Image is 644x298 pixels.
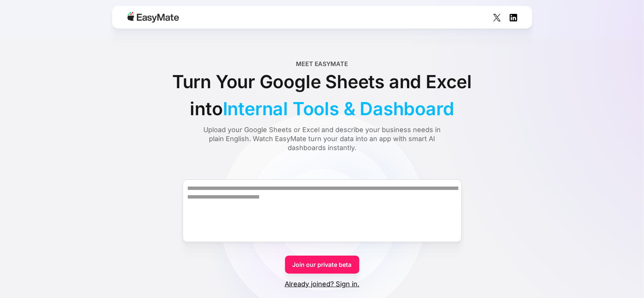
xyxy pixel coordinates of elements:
a: Join our private beta [285,256,359,274]
img: Social Icon [493,14,501,21]
div: Turn Your Google Sheets and Excel into [153,68,491,122]
img: Easymate logo [127,12,179,23]
span: Internal Tools & Dashboard [223,98,454,120]
a: Already joined? Sign in. [285,280,359,289]
img: Social Icon [510,14,517,21]
form: Form [52,166,592,289]
div: Meet EasyMate [296,59,348,68]
div: Upload your Google Sheets or Excel and describe your business needs in plain English. Watch EasyM... [200,125,444,152]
